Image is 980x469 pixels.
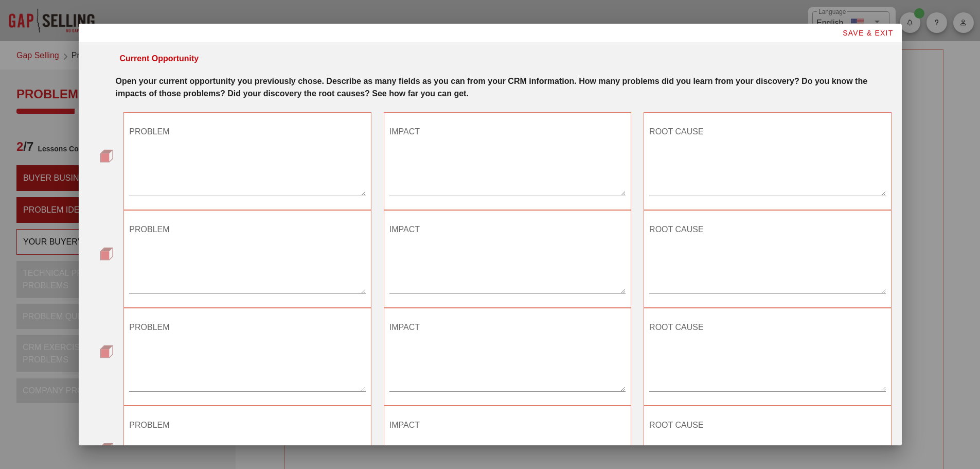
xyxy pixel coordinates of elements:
[116,77,868,98] strong: Open your current opportunity you previously chose. Describe as many fields as you can from your ...
[842,29,894,37] span: SAVE & EXIT
[100,443,113,456] img: question-bullet.png
[100,247,113,260] img: question-bullet.png
[100,345,113,358] img: question-bullet.png
[834,24,902,42] button: SAVE & EXIT
[120,53,199,65] div: Current Opportunity
[100,149,113,163] img: question-bullet.png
